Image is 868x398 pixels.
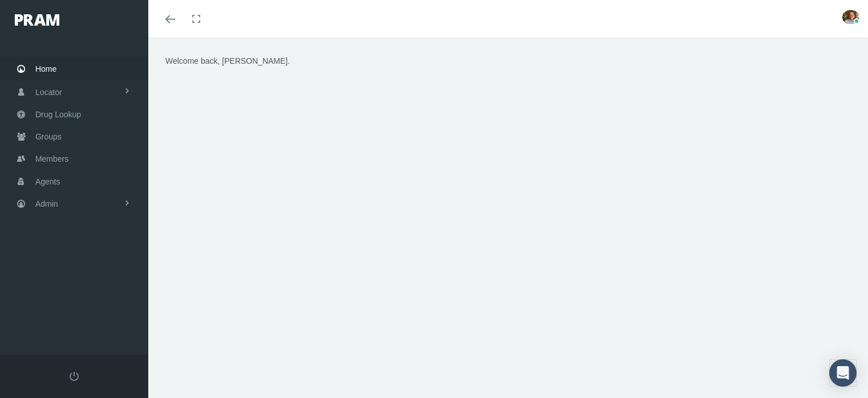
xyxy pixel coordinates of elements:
[35,104,81,125] span: Drug Lookup
[35,126,62,147] span: Groups
[842,10,859,24] img: S_Profile_Picture_15241.jpg
[15,14,59,26] img: PRAM_20_x_78.png
[35,171,60,192] span: Agents
[829,359,857,387] div: Open Intercom Messenger
[35,58,56,80] span: Home
[165,56,290,65] span: Welcome back, [PERSON_NAME].
[35,148,68,170] span: Members
[35,193,58,215] span: Admin
[35,81,62,103] span: Locator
